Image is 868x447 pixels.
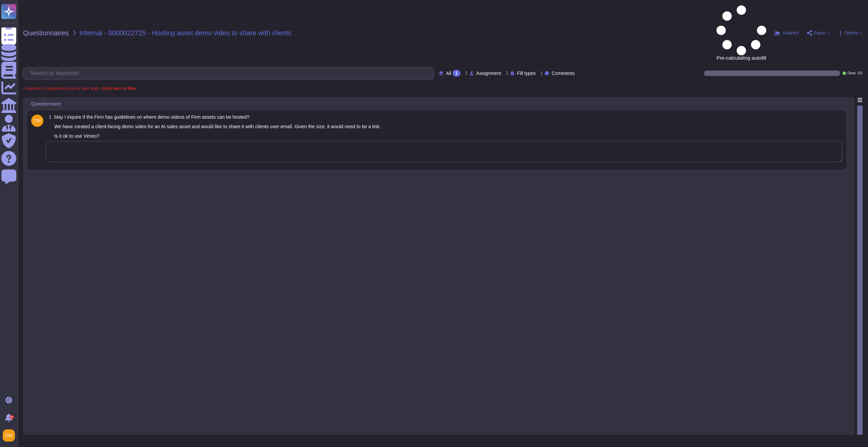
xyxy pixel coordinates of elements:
[552,71,575,76] span: Comments
[10,415,14,419] div: 9+
[453,70,460,77] div: 1
[1,428,20,443] button: user
[517,71,536,76] span: Fill types
[80,30,292,36] span: Internal - 0000022725 - Hosting asset demo video to share with clients
[46,115,52,119] span: 1
[446,71,451,76] span: All
[23,30,69,36] span: Questionnaires
[54,114,381,139] span: May I inquire if the Firm has guidelines on where demo videos of Firm assets can be hosted? We ha...
[858,72,863,75] span: 0 / 1
[23,86,136,91] span: A question is assigned to you or your team.
[476,71,501,76] span: Assignment
[3,429,15,442] img: user
[27,67,434,79] input: Search by keywords
[847,72,856,75] span: Done:
[783,31,799,35] span: Analytics
[31,101,61,106] span: Questionnaire
[716,5,766,60] span: Pre-calculating autofill
[31,115,43,127] img: user
[101,86,136,91] b: Click here to filter
[814,31,826,35] span: Export
[774,30,799,36] button: Analytics
[845,31,859,35] span: Options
